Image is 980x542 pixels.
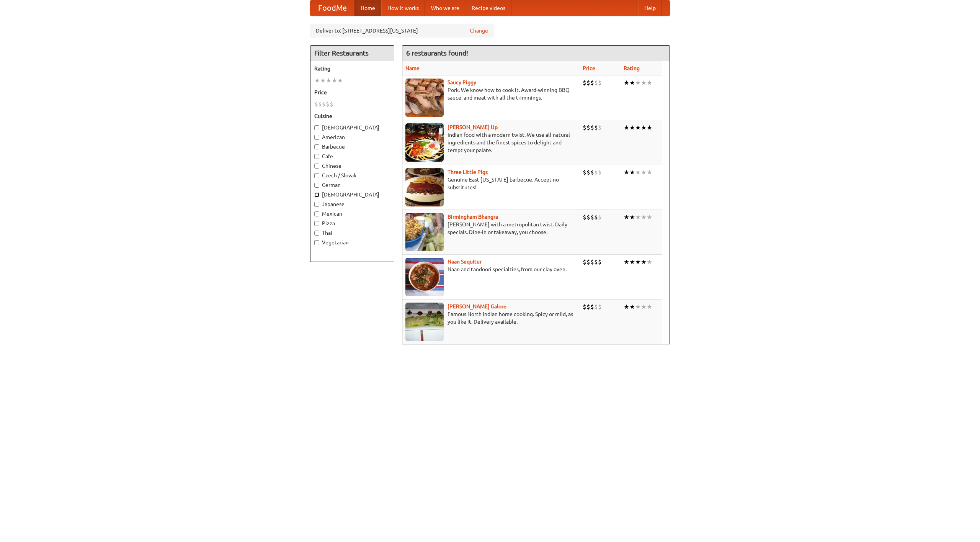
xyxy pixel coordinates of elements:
[583,65,595,71] a: Price
[314,143,390,151] label: Barbecue
[647,213,652,221] li: ★
[647,168,652,177] li: ★
[583,168,586,177] li: $
[594,123,598,132] li: $
[583,303,586,311] li: $
[448,169,488,175] a: Three Little Pigs
[314,183,319,188] input: German
[590,303,594,311] li: $
[405,310,577,326] p: Famous North Indian home cooking. Spicy or mild, as you like it. Delivery available.
[448,259,482,265] a: Naan Sequitur
[583,123,586,132] li: $
[629,303,635,311] li: ★
[425,0,465,16] a: Who we are
[318,100,322,108] li: $
[314,152,390,160] label: Cafe
[405,79,444,117] img: saucy.jpg
[322,100,326,108] li: $
[624,65,640,71] a: Rating
[635,123,641,132] li: ★
[405,131,577,154] p: Indian food with a modern twist. We use all-natural ingredients and the finest spices to delight ...
[405,258,444,296] img: naansequitur.jpg
[314,191,390,198] label: [DEMOGRAPHIC_DATA]
[314,239,390,246] label: Vegetarian
[624,168,629,177] li: ★
[465,0,511,16] a: Recipe videos
[314,164,319,169] input: Chinese
[354,0,381,16] a: Home
[598,258,602,266] li: $
[314,112,390,120] h5: Cuisine
[586,303,590,311] li: $
[470,27,488,34] a: Change
[310,24,494,38] div: Deliver to: [STREET_ADDRESS][US_STATE]
[314,219,390,227] label: Pizza
[641,258,647,266] li: ★
[590,123,594,132] li: $
[314,133,390,141] label: American
[647,123,652,132] li: ★
[624,258,629,266] li: ★
[310,46,394,61] h4: Filter Restaurants
[641,79,647,87] li: ★
[624,213,629,221] li: ★
[448,214,498,220] a: Birmingham Bhangra
[314,231,319,236] input: Thai
[641,168,647,177] li: ★
[314,181,390,189] label: German
[594,79,598,87] li: $
[586,168,590,177] li: $
[594,213,598,221] li: $
[629,258,635,266] li: ★
[314,65,390,72] h5: Rating
[448,79,476,85] a: Saucy Piggy
[314,124,390,131] label: [DEMOGRAPHIC_DATA]
[332,76,337,85] li: ★
[314,173,319,178] input: Czech / Slovak
[405,65,420,71] a: Name
[314,192,319,197] input: [DEMOGRAPHIC_DATA]
[635,168,641,177] li: ★
[314,221,319,226] input: Pizza
[598,79,602,87] li: $
[583,79,586,87] li: $
[314,88,390,96] h5: Price
[326,76,332,85] li: ★
[641,123,647,132] li: ★
[314,200,390,208] label: Japanese
[448,124,498,130] b: [PERSON_NAME] Up
[310,0,354,16] a: FoodMe
[314,240,319,245] input: Vegetarian
[405,303,444,341] img: currygalore.jpg
[641,213,647,221] li: ★
[406,49,468,57] ng-pluralize: 6 restaurants found!
[330,100,333,108] li: $
[314,210,390,218] label: Mexican
[586,258,590,266] li: $
[314,135,319,140] input: American
[590,258,594,266] li: $
[629,168,635,177] li: ★
[405,123,444,162] img: curryup.jpg
[314,154,319,159] input: Cafe
[314,211,319,216] input: Mexican
[590,79,594,87] li: $
[594,258,598,266] li: $
[448,303,506,309] a: [PERSON_NAME] Galore
[635,213,641,221] li: ★
[598,168,602,177] li: $
[647,303,652,311] li: ★
[405,176,577,191] p: Genuine East [US_STATE] barbecue. Accept no substitutes!
[405,213,444,251] img: bhangra.jpg
[629,123,635,132] li: ★
[314,76,320,85] li: ★
[314,172,390,179] label: Czech / Slovak
[598,123,602,132] li: $
[405,86,577,102] p: Pork. We know how to cook it. Award-winning BBQ sauce, and meat with all the trimmings.
[314,144,319,149] input: Barbecue
[586,213,590,221] li: $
